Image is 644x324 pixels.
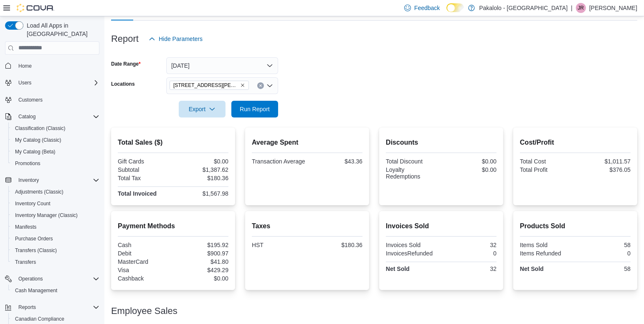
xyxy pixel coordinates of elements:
[111,81,135,87] label: Locations
[15,112,99,122] span: Catalog
[111,306,177,316] h3: Employee Sales
[12,245,99,255] span: Transfers (Classic)
[309,158,363,165] div: $43.36
[8,198,103,209] button: Inventory Count
[252,138,363,148] h2: Average Spent
[18,97,43,103] span: Customers
[12,222,99,232] span: Manifests
[23,21,99,38] span: Load All Apps in [GEOGRAPHIC_DATA]
[8,122,103,134] button: Classification (Classic)
[118,250,172,257] div: Debit
[15,78,35,88] button: Users
[15,200,51,207] span: Inventory Count
[257,82,264,89] button: Clear input
[18,113,35,120] span: Catalog
[15,247,57,254] span: Transfers (Classic)
[520,158,574,165] div: Total Cost
[386,166,440,180] div: Loyalty Redemptions
[8,285,103,296] button: Cash Management
[18,304,36,311] span: Reports
[12,210,99,220] span: Inventory Manager (Classic)
[8,209,103,221] button: Inventory Manager (Classic)
[15,287,57,294] span: Cash Management
[111,61,141,67] label: Date Range
[184,101,221,117] span: Export
[175,158,229,165] div: $0.00
[386,242,440,248] div: Invoices Sold
[15,316,64,322] span: Canadian Compliance
[12,158,99,168] span: Promotions
[446,3,464,12] input: Dark Mode
[15,148,56,155] span: My Catalog (Beta)
[12,135,65,145] a: My Catalog (Classic)
[414,4,440,12] span: Feedback
[443,242,497,248] div: 32
[179,101,226,117] button: Export
[166,57,278,74] button: [DATE]
[15,125,66,132] span: Classification (Classic)
[12,135,99,145] span: My Catalog (Classic)
[18,276,43,282] span: Operations
[443,265,497,272] div: 32
[8,146,103,158] button: My Catalog (Beta)
[2,60,103,72] button: Home
[12,286,99,296] span: Cash Management
[309,242,363,248] div: $180.36
[520,221,631,231] h2: Products Sold
[8,221,103,233] button: Manifests
[386,250,440,257] div: InvoicesRefunded
[118,190,157,197] strong: Total Invoiced
[15,302,39,312] button: Reports
[8,256,103,268] button: Transfers
[12,187,67,197] a: Adjustments (Classic)
[12,314,68,324] a: Canadian Compliance
[175,242,229,248] div: $195.92
[118,166,172,173] div: Subtotal
[12,123,99,133] span: Classification (Classic)
[15,61,35,71] a: Home
[443,166,497,173] div: $0.00
[520,138,631,148] h2: Cost/Profit
[2,77,103,89] button: Users
[386,265,410,272] strong: Net Sold
[111,34,139,44] h3: Report
[15,212,78,219] span: Inventory Manager (Classic)
[175,267,229,273] div: $429.29
[577,250,631,257] div: 0
[12,210,81,220] a: Inventory Manager (Classic)
[443,158,497,165] div: $0.00
[576,3,586,13] div: Justin Rochon
[118,158,172,165] div: Gift Cards
[2,94,103,106] button: Customers
[2,301,103,313] button: Reports
[577,166,631,173] div: $376.05
[12,199,54,209] a: Inventory Count
[12,147,99,157] span: My Catalog (Beta)
[2,174,103,186] button: Inventory
[15,137,61,143] span: My Catalog (Classic)
[175,258,229,265] div: $41.80
[15,224,36,230] span: Manifests
[175,166,229,173] div: $1,387.62
[15,274,46,284] button: Operations
[2,273,103,285] button: Operations
[15,112,39,122] button: Catalog
[15,95,46,105] a: Customers
[15,175,99,185] span: Inventory
[252,158,306,165] div: Transaction Average
[386,221,497,231] h2: Invoices Sold
[118,138,228,148] h2: Total Sales ($)
[118,175,172,181] div: Total Tax
[12,158,44,168] a: Promotions
[577,158,631,165] div: $1,011.57
[12,147,59,157] a: My Catalog (Beta)
[18,63,32,69] span: Home
[15,78,99,88] span: Users
[15,94,99,105] span: Customers
[231,101,278,117] button: Run Report
[15,302,99,312] span: Reports
[118,221,228,231] h2: Payment Methods
[8,134,103,146] button: My Catalog (Classic)
[8,186,103,198] button: Adjustments (Classic)
[240,83,245,88] button: Remove 385 Tompkins Avenue from selection in this group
